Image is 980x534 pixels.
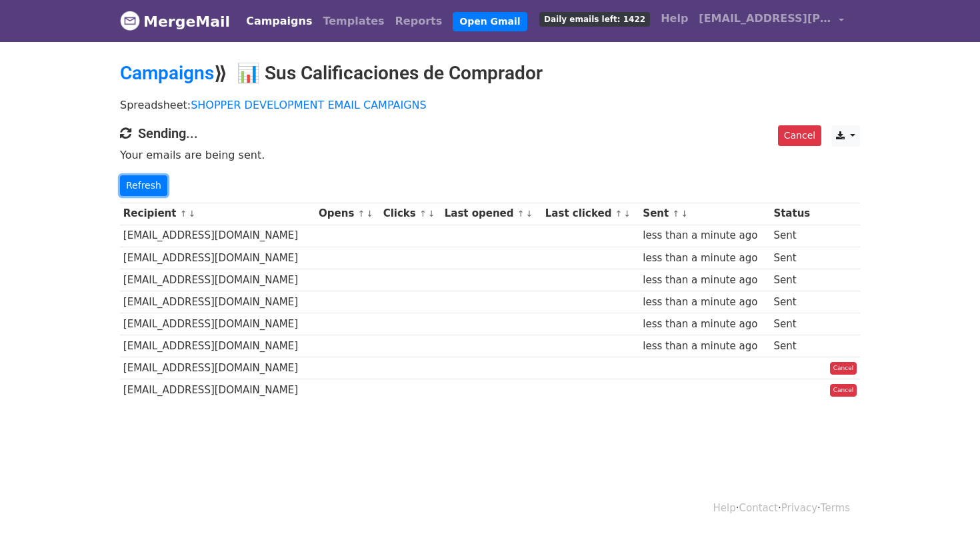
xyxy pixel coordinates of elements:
[120,148,860,162] p: Your emails are being sent.
[771,225,817,247] td: Sent
[120,62,860,85] h2: ⟫ 📊 Sus Calificaciones de Comprador
[643,295,767,310] div: less than a minute ago
[830,362,857,375] a: Cancel
[428,209,435,219] a: ↓
[655,5,693,32] a: Help
[120,175,167,196] a: Refresh
[120,247,315,269] td: [EMAIL_ADDRESS][DOMAIN_NAME]
[526,209,533,219] a: ↓
[390,8,448,35] a: Reports
[781,502,817,514] a: Privacy
[120,125,860,141] h4: Sending...
[643,317,767,332] div: less than a minute ago
[672,209,679,219] a: ↑
[771,291,817,313] td: Sent
[615,209,623,219] a: ↑
[317,8,389,35] a: Templates
[771,335,817,357] td: Sent
[180,209,187,219] a: ↑
[188,209,195,219] a: ↓
[534,5,655,32] a: Daily emails left: 1422
[643,228,767,243] div: less than a minute ago
[623,209,631,219] a: ↓
[539,12,650,27] span: Daily emails left: 1422
[699,11,832,27] span: [EMAIL_ADDRESS][PERSON_NAME][DOMAIN_NAME]
[771,203,817,225] th: Status
[517,209,525,219] a: ↑
[191,99,427,111] a: SHOPPER DEVELOPMENT EMAIL CAMPAIGNS
[453,12,527,31] a: Open Gmail
[693,5,849,37] a: [EMAIL_ADDRESS][PERSON_NAME][DOMAIN_NAME]
[120,291,315,313] td: [EMAIL_ADDRESS][DOMAIN_NAME]
[739,502,778,514] a: Contact
[120,203,315,225] th: Recipient
[120,335,315,357] td: [EMAIL_ADDRESS][DOMAIN_NAME]
[120,225,315,247] td: [EMAIL_ADDRESS][DOMAIN_NAME]
[120,313,315,335] td: [EMAIL_ADDRESS][DOMAIN_NAME]
[120,7,230,35] a: MergeMail
[120,269,315,291] td: [EMAIL_ADDRESS][DOMAIN_NAME]
[419,209,427,219] a: ↑
[315,203,380,225] th: Opens
[913,470,980,534] iframe: Chat Widget
[120,357,315,379] td: [EMAIL_ADDRESS][DOMAIN_NAME]
[771,247,817,269] td: Sent
[771,313,817,335] td: Sent
[380,203,441,225] th: Clicks
[713,502,736,514] a: Help
[241,8,317,35] a: Campaigns
[441,203,542,225] th: Last opened
[778,125,821,146] a: Cancel
[830,384,857,397] a: Cancel
[120,379,315,401] td: [EMAIL_ADDRESS][DOMAIN_NAME]
[120,62,214,84] a: Campaigns
[643,251,767,266] div: less than a minute ago
[643,339,767,354] div: less than a minute ago
[120,11,140,31] img: MergeMail logo
[358,209,365,219] a: ↑
[771,269,817,291] td: Sent
[120,98,860,112] p: Spreadsheet:
[821,502,850,514] a: Terms
[366,209,373,219] a: ↓
[643,273,767,288] div: less than a minute ago
[640,203,771,225] th: Sent
[681,209,688,219] a: ↓
[542,203,640,225] th: Last clicked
